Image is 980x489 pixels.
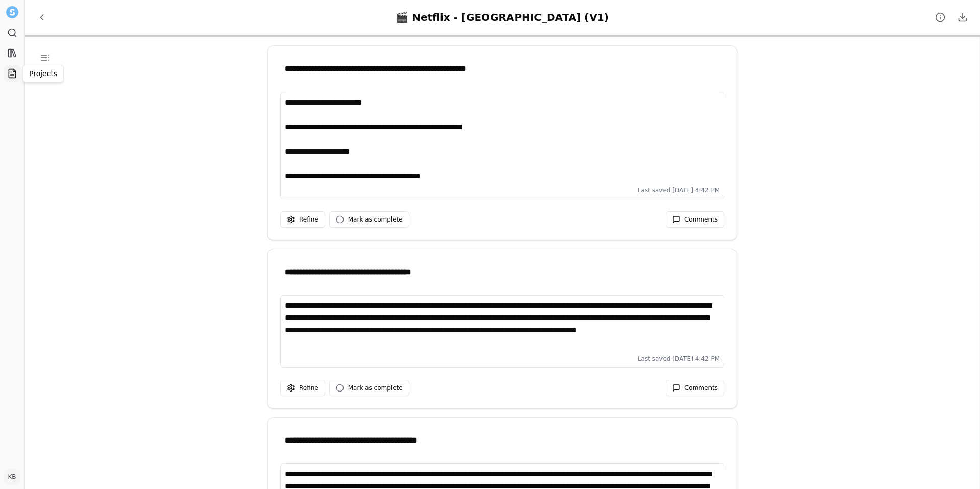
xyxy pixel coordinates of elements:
[638,186,720,194] span: Last saved [DATE] 4:42 PM
[4,469,20,485] button: KB
[931,8,949,27] button: Project details
[33,8,51,27] button: Back to Projects
[638,355,720,363] span: Last saved [DATE] 4:42 PM
[280,211,325,228] button: Refine
[666,211,724,228] button: Comments
[666,380,724,396] button: Comments
[684,384,718,392] span: Comments
[329,380,409,396] button: Mark as complete
[22,65,64,82] div: Projects
[4,65,20,82] a: Projects
[4,25,20,41] a: Search
[684,215,718,224] span: Comments
[396,10,609,25] div: 🎬 Netflix - [GEOGRAPHIC_DATA] (V1)
[280,380,325,396] button: Refine
[329,211,409,228] button: Mark as complete
[299,215,318,224] span: Refine
[348,215,403,224] span: Mark as complete
[6,6,18,18] img: Settle
[4,45,20,61] a: Library
[299,384,318,392] span: Refine
[4,4,20,20] button: Settle
[348,384,403,392] span: Mark as complete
